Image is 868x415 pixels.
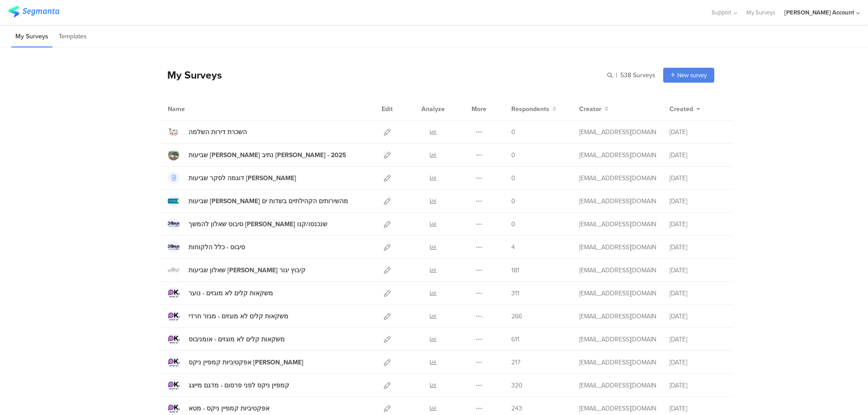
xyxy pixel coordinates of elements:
span: | [614,70,618,80]
a: סיבוס - כלל הלקוחות [168,241,245,253]
div: [DATE] [670,404,724,413]
div: More [469,98,489,120]
span: 0 [511,173,515,183]
div: [DATE] [670,335,724,344]
button: Creator [579,104,609,114]
div: Analyze [420,98,447,120]
div: [DATE] [670,289,724,298]
a: קמפיין ניקס לפני פרסום - מדגם מייצג [168,379,289,391]
span: Creator [579,104,601,114]
div: [DATE] [670,312,724,321]
a: שאלון שביעות [PERSON_NAME] קיבוץ יגור [168,264,306,276]
div: דוגמה לסקר שביעות רצון [189,173,296,183]
span: 266 [511,312,522,321]
div: miri@miridikman.co.il [579,196,656,206]
div: קמפיין ניקס לפני פרסום - מדגם מייצג [189,381,289,390]
div: [DATE] [670,242,724,252]
div: miri@miridikman.co.il [579,358,656,367]
div: miri@miridikman.co.il [579,219,656,229]
span: 538 Surveys [620,70,656,80]
span: 4 [511,242,515,252]
a: משקאות קלים לא מוגזים - נוער [168,287,273,299]
div: [DATE] [670,358,724,367]
div: My Surveys [158,67,222,83]
span: Support [712,8,731,17]
span: 0 [511,219,515,229]
div: שביעות רצון מהשירותים הקהילתיים בשדות ים [189,196,348,206]
a: אפקטיביות קמפיין ניקס [PERSON_NAME] [168,356,303,368]
a: סיבוס שאלון להמשך [PERSON_NAME] שנכנסו/קנו [168,218,327,230]
a: אפקטיביות קמפיין ניקס - מטא [168,402,269,414]
div: [PERSON_NAME] Account [784,8,854,17]
div: miri@miridikman.co.il [579,127,656,137]
div: miri@miridikman.co.il [579,266,656,275]
div: סיבוס שאלון להמשך לאלו שנכנסו/קנו [189,219,327,229]
div: miri@miridikman.co.il [579,173,656,183]
span: 0 [511,127,515,137]
button: Created [670,104,700,114]
div: סיבוס - כלל הלקוחות [189,242,245,252]
div: משקאות קלים לא מוגזים - מגזר חרדי [189,312,288,321]
div: Edit [377,98,397,120]
a: משקאות קלים לא מוגזים - מגזר חרדי [168,310,288,322]
span: 320 [511,381,523,390]
a: השכרת דירות השלמה [168,126,247,138]
div: משקאות קלים לא מוגזים - נוער [189,289,273,298]
div: שביעות רצון נתיב הלה - 2025 [189,150,346,160]
button: Respondents [511,104,557,114]
span: Respondents [511,104,549,114]
span: 181 [511,266,519,275]
a: שביעות [PERSON_NAME] נתיב [PERSON_NAME] - 2025 [168,149,346,161]
span: 217 [511,358,520,367]
li: Templates [55,26,91,47]
span: New survey [677,71,707,79]
div: [DATE] [670,219,724,229]
a: שביעות [PERSON_NAME] מהשירותים הקהילתיים בשדות ים [168,195,348,207]
div: [DATE] [670,173,724,183]
div: השכרת דירות השלמה [189,127,247,137]
div: שאלון שביעות רצון קיבוץ יגור [189,266,306,275]
div: miri@miridikman.co.il [579,381,656,390]
img: segmanta logo [8,6,59,17]
div: miri@miridikman.co.il [579,242,656,252]
div: אפקטיביות קמפיין ניקס טיקטוק [189,358,303,367]
span: Created [670,104,693,114]
span: 611 [511,335,519,344]
div: miri@miridikman.co.il [579,335,656,344]
li: My Surveys [11,26,52,47]
span: 311 [511,289,519,298]
div: miri@miridikman.co.il [579,404,656,413]
a: משקאות קלים לא מוגזים - אומניבוס [168,333,285,345]
span: 0 [511,196,515,206]
div: miri@miridikman.co.il [579,289,656,298]
div: [DATE] [670,381,724,390]
div: משקאות קלים לא מוגזים - אומניבוס [189,335,285,344]
a: דוגמה לסקר שביעות [PERSON_NAME] [168,172,296,184]
span: 0 [511,150,515,160]
div: [DATE] [670,127,724,137]
div: Name [168,104,222,114]
div: [DATE] [670,266,724,275]
div: miri@miridikman.co.il [579,150,656,160]
span: 243 [511,404,522,413]
div: [DATE] [670,150,724,160]
div: miri@miridikman.co.il [579,312,656,321]
div: [DATE] [670,196,724,206]
div: אפקטיביות קמפיין ניקס - מטא [189,404,269,413]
